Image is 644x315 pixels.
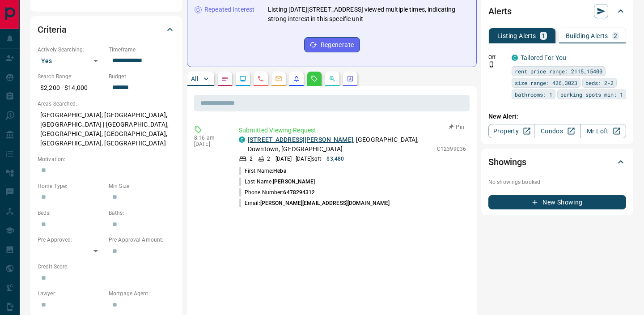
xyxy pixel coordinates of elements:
[38,182,104,190] p: Home Type:
[585,78,614,87] span: beds: 2-2
[38,54,104,68] div: Yes
[534,124,580,138] a: Condos
[566,33,608,39] p: Building Alerts
[239,178,315,186] p: Last Name:
[275,75,282,82] svg: Emails
[38,263,175,271] p: Credit Score:
[283,189,315,196] span: 6478294312
[437,145,466,153] p: C12399036
[38,108,175,151] p: [GEOGRAPHIC_DATA], [GEOGRAPHIC_DATA], [GEOGRAPHIC_DATA] | [GEOGRAPHIC_DATA], [GEOGRAPHIC_DATA], [...
[38,19,175,40] div: Criteria
[273,179,315,185] span: [PERSON_NAME]
[260,200,390,206] span: [PERSON_NAME][EMAIL_ADDRESS][DOMAIN_NAME]
[109,46,175,54] p: Timeframe:
[38,81,104,95] p: $2,200 - $14,000
[191,76,198,82] p: All
[109,209,175,217] p: Baths:
[512,55,518,61] div: condos.ca
[38,22,67,37] h2: Criteria
[275,155,321,163] p: [DATE] - [DATE] sqft
[614,33,617,39] p: 2
[311,75,318,82] svg: Requests
[293,75,300,82] svg: Listing Alerts
[444,123,470,131] button: Pin
[521,54,566,61] a: Tailored For You
[248,136,353,143] a: [STREET_ADDRESS][PERSON_NAME]
[488,53,506,61] p: Off
[204,5,254,14] p: Repeated Interest
[38,100,175,108] p: Areas Searched:
[267,155,270,163] p: 2
[38,46,104,54] p: Actively Searching:
[257,75,264,82] svg: Calls
[38,236,104,244] p: Pre-Approved:
[515,67,602,76] span: rent price range: 2115,15400
[488,178,626,186] p: No showings booked
[250,155,253,163] p: 2
[248,135,432,154] p: , [GEOGRAPHIC_DATA], Downtown, [GEOGRAPHIC_DATA]
[304,37,360,52] button: Regenerate
[239,75,246,82] svg: Lead Browsing Activity
[38,289,104,298] p: Lawyer:
[488,4,512,18] h2: Alerts
[38,72,104,81] p: Search Range:
[347,75,354,82] svg: Agent Actions
[109,182,175,190] p: Min Size:
[239,188,315,196] p: Phone Number:
[560,90,623,99] span: parking spots min: 1
[488,151,626,173] div: Showings
[515,90,552,99] span: bathrooms: 1
[488,155,526,169] h2: Showings
[488,124,534,138] a: Property
[239,136,245,143] div: condos.ca
[194,135,225,141] p: 8:16 am
[580,124,626,138] a: Mr.Loft
[329,75,336,82] svg: Opportunities
[488,195,626,209] button: New Showing
[273,168,286,174] span: Heba
[326,155,344,163] p: $3,480
[488,0,626,22] div: Alerts
[109,72,175,81] p: Budget:
[109,236,175,244] p: Pre-Approval Amount:
[488,112,626,121] p: New Alert:
[268,5,469,24] p: Listing [DATE][STREET_ADDRESS] viewed multiple times, indicating strong interest in this specific...
[239,199,390,207] p: Email:
[239,126,466,135] p: Submitted Viewing Request
[497,33,536,39] p: Listing Alerts
[488,61,495,68] svg: Push Notification Only
[194,141,225,147] p: [DATE]
[109,289,175,298] p: Mortgage Agent:
[542,33,545,39] p: 1
[38,209,104,217] p: Beds:
[221,75,229,82] svg: Notes
[38,155,175,163] p: Motivation:
[515,78,577,87] span: size range: 426,3023
[239,167,286,175] p: First Name:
